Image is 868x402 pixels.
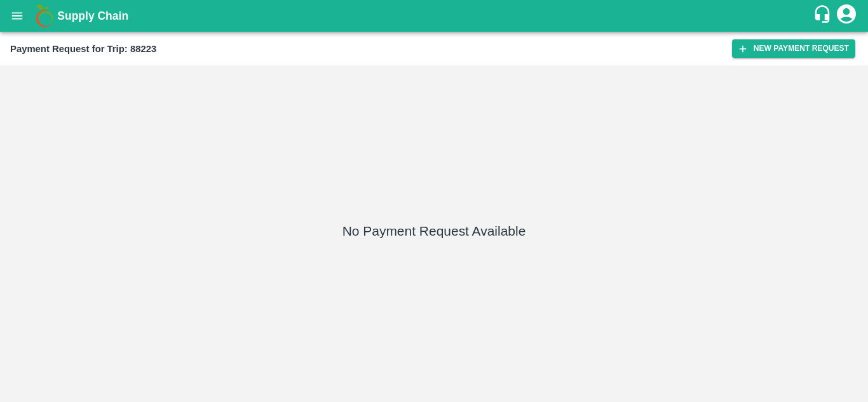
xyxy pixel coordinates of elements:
[3,1,32,30] button: open drawer
[57,7,813,25] a: Supply Chain
[57,10,128,22] b: Supply Chain
[835,3,858,29] div: account of current user
[32,3,57,29] img: logo
[732,39,855,58] button: New Payment Request
[10,44,156,54] b: Payment Request for Trip: 88223
[342,222,526,240] h5: No Payment Request Available
[813,4,835,27] div: customer-support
